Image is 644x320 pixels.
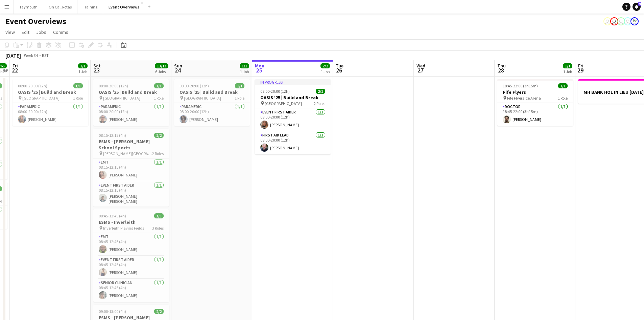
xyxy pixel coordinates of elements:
[255,79,331,154] app-job-card: In progress08:00-20:00 (12h)2/2OASIS '25 | Build and Break [GEOGRAPHIC_DATA]2 RolesEvent First Ai...
[5,52,21,59] div: [DATE]
[14,0,43,14] button: Taymouth
[36,29,46,35] span: Jobs
[22,53,39,58] span: Week 34
[154,309,164,314] span: 2/2
[154,83,164,88] span: 1/1
[624,17,632,25] app-user-avatar: Operations Team
[255,79,331,85] div: In progress
[497,79,573,126] app-job-card: 18:45-22:00 (3h15m)1/1Fife Flyers Fife Flyers Ice Arena1 RoleDoctor1/118:45-22:00 (3h15m)[PERSON_...
[578,63,583,69] span: Fri
[19,28,32,37] a: Edit
[335,66,343,74] span: 26
[633,3,641,11] a: 9
[184,95,221,101] span: [GEOGRAPHIC_DATA]
[13,79,88,126] app-job-card: 08:00-20:00 (12h)1/1OASIS '25 | Build and Break [GEOGRAPHIC_DATA]1 RoleParamedic1/108:00-20:00 (1...
[497,63,506,69] span: Thu
[93,158,169,182] app-card-role: EMT1/108:15-12:15 (4h)[PERSON_NAME]
[416,63,425,69] span: Wed
[240,63,249,68] span: 1/1
[255,63,264,69] span: Mon
[314,101,325,106] span: 2 Roles
[3,28,18,37] a: View
[321,69,330,74] div: 1 Job
[93,219,169,225] h3: ESMS - Inverleith
[154,133,164,138] span: 2/2
[577,66,583,74] span: 29
[235,95,244,101] span: 1 Role
[73,83,83,88] span: 1/1
[254,66,264,74] span: 25
[103,151,152,156] span: [PERSON_NAME][GEOGRAPHIC_DATA]
[174,79,250,126] app-job-card: 08:00-20:00 (12h)1/1OASIS '25 | Build and Break [GEOGRAPHIC_DATA]1 RoleParamedic1/108:00-20:00 (1...
[155,69,168,74] div: 6 Jobs
[11,66,18,74] span: 22
[152,226,164,231] span: 3 Roles
[13,89,88,95] h3: OASIS '25 | Build and Break
[93,182,169,207] app-card-role: Event First Aider1/108:15-12:15 (4h)[PERSON_NAME] [PERSON_NAME]
[78,63,88,68] span: 1/1
[610,17,618,25] app-user-avatar: Operations Team
[93,103,169,126] app-card-role: Paramedic1/108:00-20:00 (12h)[PERSON_NAME]
[5,16,66,26] h1: Event Overviews
[180,83,209,88] span: 08:00-20:00 (12h)
[603,17,612,25] app-user-avatar: Jackie Tolland
[235,83,244,88] span: 1/1
[174,103,250,126] app-card-role: Paramedic1/108:00-20:00 (12h)[PERSON_NAME]
[255,131,331,154] app-card-role: First Aid Lead1/108:00-20:00 (12h)[PERSON_NAME]
[22,29,29,35] span: Edit
[77,0,103,14] button: Training
[155,63,168,68] span: 13/13
[316,89,325,94] span: 2/2
[558,95,568,101] span: 1 Role
[497,103,573,126] app-card-role: Doctor1/118:45-22:00 (3h15m)[PERSON_NAME]
[93,279,169,302] app-card-role: Senior Clinician1/108:45-12:45 (4h)[PERSON_NAME]
[103,226,144,231] span: Inverleith Playing Fields
[507,95,541,101] span: Fife Flyers Ice Arena
[320,63,330,68] span: 2/2
[173,66,182,74] span: 24
[93,79,169,126] app-job-card: 08:00-20:00 (12h)1/1OASIS '25 | Build and Break [GEOGRAPHIC_DATA]1 RoleParamedic1/108:00-20:00 (1...
[260,89,290,94] span: 08:00-20:00 (12h)
[93,233,169,256] app-card-role: EMT1/108:45-12:45 (4h)[PERSON_NAME]
[93,89,169,95] h3: OASIS '25 | Build and Break
[93,256,169,279] app-card-role: Event First Aider1/108:45-12:45 (4h)[PERSON_NAME]
[103,0,145,14] button: Event Overviews
[93,138,169,151] h3: ESMS - [PERSON_NAME] School Sports
[93,63,101,69] span: Sat
[92,66,101,74] span: 23
[22,95,59,101] span: [GEOGRAPHIC_DATA]
[53,29,68,35] span: Comms
[93,209,169,302] app-job-card: 08:45-12:45 (4h)3/3ESMS - Inverleith Inverleith Playing Fields3 RolesEMT1/108:45-12:45 (4h)[PERSO...
[99,83,128,88] span: 08:00-20:00 (12h)
[50,28,71,37] a: Comms
[563,63,572,68] span: 1/1
[255,108,331,131] app-card-role: Event First Aider1/108:00-20:00 (12h)[PERSON_NAME]
[93,129,169,207] app-job-card: 08:15-12:15 (4h)2/2ESMS - [PERSON_NAME] School Sports [PERSON_NAME][GEOGRAPHIC_DATA]2 RolesEMT1/1...
[415,66,425,74] span: 27
[99,213,126,218] span: 08:45-12:45 (4h)
[73,95,83,101] span: 1 Role
[240,69,249,74] div: 1 Job
[103,95,140,101] span: [GEOGRAPHIC_DATA]
[78,69,87,74] div: 1 Job
[43,0,77,14] button: On Call Rotas
[18,83,47,88] span: 08:00-20:00 (12h)
[99,133,126,138] span: 08:15-12:15 (4h)
[255,94,331,101] h3: OASIS '25 | Build and Break
[13,103,88,126] app-card-role: Paramedic1/108:00-20:00 (12h)[PERSON_NAME]
[152,151,164,156] span: 2 Roles
[336,63,343,69] span: Tue
[99,309,126,314] span: 09:00-13:00 (4h)
[154,95,164,101] span: 1 Role
[42,53,49,58] div: BST
[265,101,302,106] span: [GEOGRAPHIC_DATA]
[638,2,641,6] span: 9
[5,29,15,35] span: View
